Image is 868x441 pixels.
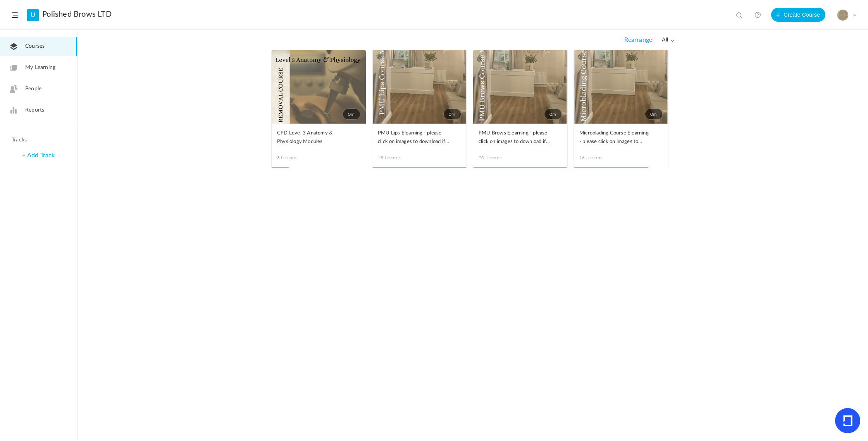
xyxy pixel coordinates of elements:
span: 0m [343,109,360,120]
a: 0m [272,50,366,124]
span: 16 Lessons [579,154,621,161]
span: My Learning [25,64,55,72]
a: PMU Brows Elearning - please click on images to download if not visible [479,129,562,146]
span: PMU Lips Elearning - please click on images to download if not visible [378,129,449,146]
img: 617fe505-c459-451e-be24-f11bddb9b696.PNG [837,10,848,21]
span: People [25,85,41,93]
a: + Add Track [22,152,55,158]
a: 0m [574,50,668,124]
span: 0m [645,109,663,120]
span: 8 Lessons [277,154,319,161]
a: Polished Brows LTD [42,10,112,19]
a: 0m [473,50,567,124]
span: Courses [25,42,45,50]
span: 18 Lessons [378,154,420,161]
span: Rearrange [624,36,652,44]
h4: Tracks [12,137,64,143]
a: Microblading Course Elearning - please click on images to download if not visible [579,129,663,146]
span: 0m [544,109,562,120]
span: Microblading Course Elearning - please click on images to download if not visible [579,129,651,146]
span: PMU Brows Elearning - please click on images to download if not visible [479,129,550,146]
a: PMU Lips Elearning - please click on images to download if not visible [378,129,461,146]
span: Reports [25,106,44,114]
span: CPD Level 3 Anatomy & Physiology Modules [277,129,349,146]
span: all [662,37,674,43]
a: 0m [372,50,467,124]
button: Create Course [771,8,825,22]
span: 20 Lessons [479,154,520,161]
a: CPD Level 3 Anatomy & Physiology Modules [277,129,360,146]
a: U [27,9,39,21]
span: 0m [443,109,461,120]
